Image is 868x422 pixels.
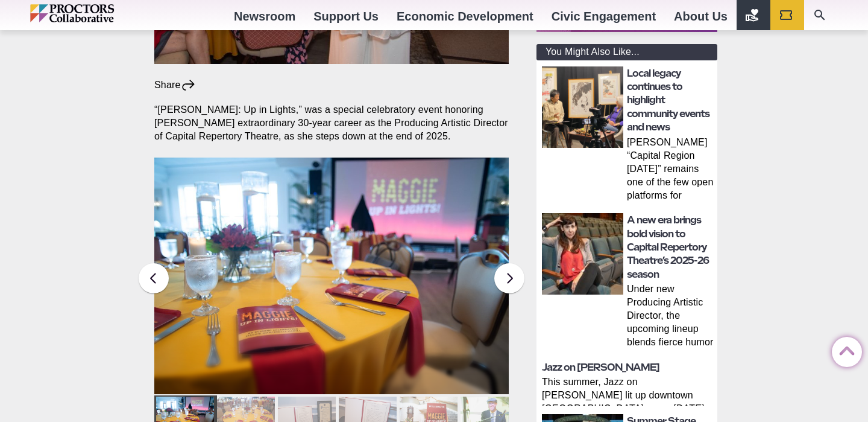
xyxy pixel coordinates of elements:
[494,263,524,293] button: Next slide
[536,44,717,60] div: You Might Also Like...
[542,66,623,148] img: thumbnail: Local legacy continues to highlight community events and news
[627,68,709,133] a: Local legacy continues to highlight community events and news
[154,78,196,92] div: Share
[30,4,166,22] img: Proctors logo
[154,103,509,143] p: “[PERSON_NAME]: Up in Lights,” was a special celebratory event honoring [PERSON_NAME] extraordina...
[542,213,623,295] img: thumbnail: A new era brings bold vision to Capital Repertory Theatre’s 2025-26 season
[542,362,659,373] a: Jazz on [PERSON_NAME]
[627,214,709,280] a: A new era brings bold vision to Capital Repertory Theatre’s 2025-26 season
[139,263,169,293] button: Previous slide
[627,136,714,205] p: [PERSON_NAME] “Capital Region [DATE]” remains one of the few open platforms for everyday voices S...
[832,337,856,362] a: Back to Top
[627,283,714,351] p: Under new Producing Artistic Director, the upcoming lineup blends fierce humor and dazzling theat...
[542,376,714,406] p: This summer, Jazz on [PERSON_NAME] lit up downtown [GEOGRAPHIC_DATA] every [DATE] with live, lunc...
